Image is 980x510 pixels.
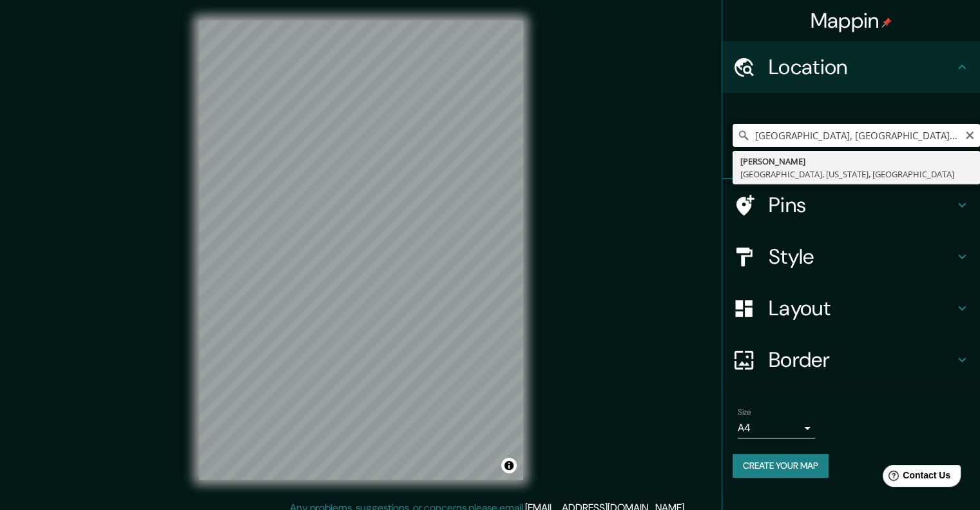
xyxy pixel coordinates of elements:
button: Clear [965,128,975,141]
div: A4 [738,418,815,438]
h4: Border [769,347,954,373]
div: Layout [722,282,980,334]
h4: Mappin [811,8,892,34]
h4: Layout [769,295,954,321]
canvas: Map [199,21,523,480]
div: Pins [722,179,980,231]
div: Style [722,231,980,282]
label: Size [738,407,751,418]
div: Border [722,334,980,386]
button: Create your map [733,454,829,478]
iframe: Help widget launcher [865,460,966,496]
button: Toggle attribution [501,458,517,473]
h4: Pins [769,192,954,218]
h4: Style [769,244,954,270]
input: Pick your city or area [733,124,980,147]
div: [PERSON_NAME] [740,155,972,168]
div: [GEOGRAPHIC_DATA], [US_STATE], [GEOGRAPHIC_DATA] [740,168,972,181]
img: pin-icon.png [881,17,892,28]
div: Location [722,41,980,93]
h4: Location [769,54,954,80]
